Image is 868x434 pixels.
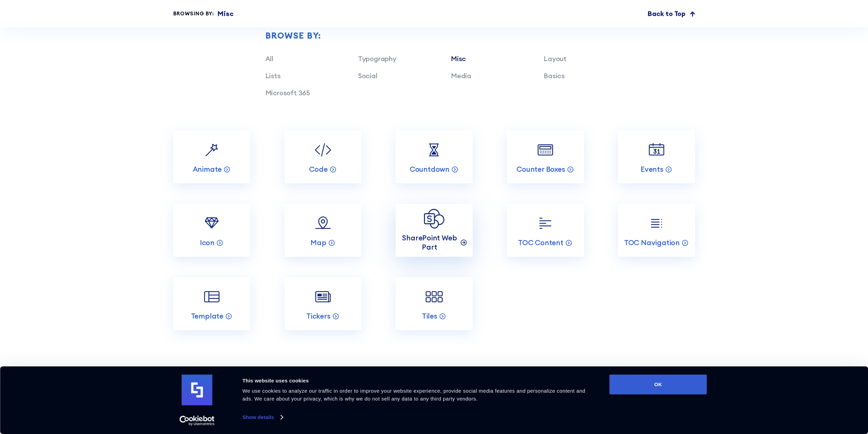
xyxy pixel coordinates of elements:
a: TOC Content [507,204,584,257]
img: Tickers [313,286,333,307]
a: Basics [544,71,565,80]
img: logo [182,375,212,405]
img: TOC Content [535,213,556,234]
a: Typography [358,54,396,63]
p: Icon [200,238,215,247]
p: SharePoint Web Part [401,233,458,252]
p: Map [310,238,326,247]
img: SharePoint Web Part [424,209,444,229]
img: Counter Boxes [535,140,556,160]
p: Events [641,165,663,174]
iframe: Chat Widget [745,355,868,434]
a: Tickers [284,277,362,330]
p: Animate [193,165,222,174]
p: Tiles [422,311,437,321]
img: Countdown [424,140,444,160]
a: Animate [173,130,250,183]
p: Countdown [410,165,450,174]
a: Misc [451,54,466,63]
img: Code [313,140,333,160]
a: Microsoft 365 [265,88,310,97]
a: Lists [265,71,281,80]
p: Tickers [306,311,330,321]
a: Tiles [396,277,473,330]
img: Template [202,286,222,307]
a: SharePoint Web Part [396,204,473,257]
div: Browse by: [265,31,637,40]
img: Icon [202,213,222,234]
img: TOC Navigation [646,213,667,234]
p: Counter Boxes [516,165,565,174]
span: We use cookies to analyze our traffic in order to improve your website experience, provide social... [242,388,586,402]
p: TOC Navigation [624,238,680,247]
a: Countdown [396,130,473,183]
a: Usercentrics Cookiebot - opens in a new window [167,416,227,426]
img: Events [646,140,667,160]
p: TOC Content [518,238,563,247]
a: TOC Navigation [618,204,695,257]
a: Back to Top [648,9,695,19]
a: Show details [242,412,283,422]
img: Tiles [424,286,444,307]
img: Map [313,213,333,234]
a: Events [618,130,695,183]
div: Browsing by: [173,10,215,18]
img: Animate [202,140,222,160]
a: Layout [544,54,567,63]
p: Template [191,311,223,321]
a: All [265,54,274,63]
a: Social [358,71,378,80]
a: Media [451,71,471,80]
p: Back to Top [648,9,686,19]
p: Code [309,165,327,174]
p: Misc [218,9,233,19]
a: Template [173,277,250,330]
button: OK [609,375,707,394]
a: Code [284,130,362,183]
a: Map [284,204,362,257]
a: Counter Boxes [507,130,584,183]
a: Icon [173,204,250,257]
div: This website uses cookies [242,377,594,385]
